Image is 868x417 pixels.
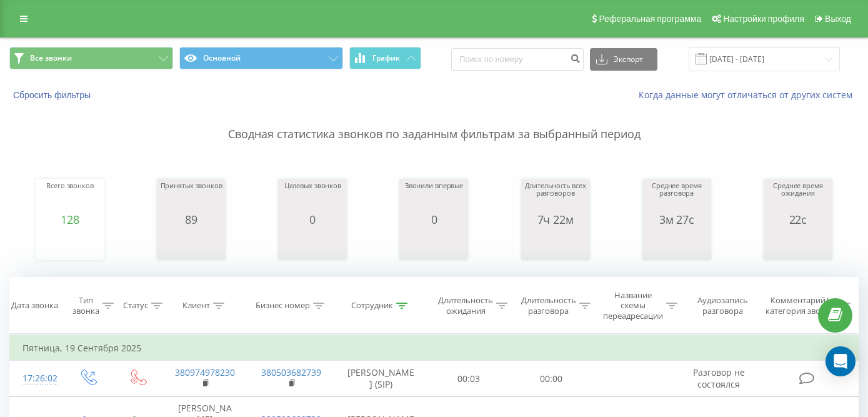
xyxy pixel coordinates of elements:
[693,366,745,389] span: Разговор не состоялся
[9,89,97,101] button: Сбросить фильтры
[9,101,859,143] p: Сводная статистика звонков по заданным фильтрам за выбранный период
[599,14,701,24] span: Реферальная программа
[405,182,463,213] div: Звонили впервые
[46,213,94,226] div: 128
[438,296,493,317] div: Длительность ожидания
[767,213,829,226] div: 22с
[767,182,829,213] div: Среднее время ожидания
[590,48,657,71] button: Экспорт
[72,296,99,317] div: Тип звонка
[10,336,859,361] td: Пятница, 19 Сентября 2025
[256,301,310,311] div: Бизнес номер
[123,301,148,311] div: Статус
[603,290,663,322] div: Название схемы переадресации
[261,366,321,378] a: 380503682739
[405,213,463,226] div: 0
[646,182,708,213] div: Среднее время разговора
[691,296,756,317] div: Аудиозапись разговора
[11,301,58,311] div: Дата звонка
[9,47,173,69] button: Все звонки
[521,296,576,317] div: Длительность разговора
[510,361,593,397] td: 00:00
[22,366,50,391] div: 17:26:02
[284,182,341,213] div: Целевых звонков
[334,361,427,397] td: [PERSON_NAME] (SIP)
[175,366,235,378] a: 380974978230
[826,346,856,376] div: Open Intercom Messenger
[161,213,222,226] div: 89
[351,301,393,311] div: Сотрудник
[825,14,851,24] span: Выход
[372,54,400,63] span: График
[284,213,341,226] div: 0
[723,14,804,24] span: Настройки профиля
[451,48,584,71] input: Поиск по номеру
[427,361,511,397] td: 00:03
[179,47,343,69] button: Основной
[349,47,421,69] button: График
[182,301,210,311] div: Клиент
[524,213,587,226] div: 7ч 22м
[639,89,859,101] a: Когда данные могут отличаться от других систем
[46,182,94,213] div: Всего звонков
[30,53,72,63] span: Все звонки
[524,182,587,213] div: Длительность всех разговоров
[161,182,222,213] div: Принятых звонков
[646,213,708,226] div: 3м 27с
[763,296,836,317] div: Комментарий/категория звонка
